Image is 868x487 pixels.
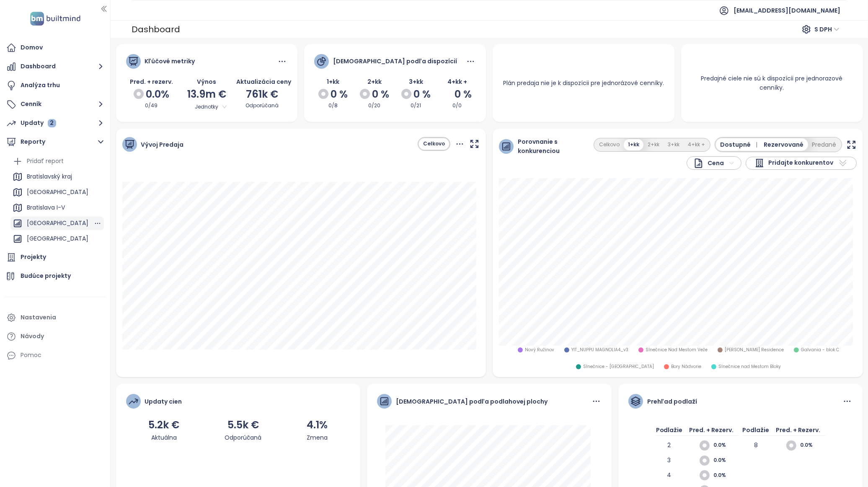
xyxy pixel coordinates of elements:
[493,68,674,98] div: Plán predaja nie je k dispozícii pre jednorázové cenníky.
[664,139,684,150] button: 3+kk
[413,86,431,102] span: 0 %
[10,186,104,199] div: [GEOGRAPHIC_DATA]
[681,64,863,102] div: Predajné ciele nie sú k dispozícii pre jednorazové cenníky.
[21,312,56,323] div: Nastavenia
[21,350,41,360] div: Pomoc
[307,433,328,442] div: Zmena
[656,456,683,471] div: 3
[10,217,104,230] div: [GEOGRAPHIC_DATA]
[801,441,825,449] span: 0.0%
[4,96,106,113] button: Cenník
[685,425,739,440] div: Pred. + Rezerv.
[27,218,88,228] div: [GEOGRAPHIC_DATA]
[130,78,173,86] span: Pred. + rezerv.
[184,102,228,111] span: Jednotky
[10,201,104,215] div: Bratislava I-V
[4,58,106,75] button: Dashboard
[10,170,104,184] div: Bratislavský kraj
[718,363,781,370] span: Slnečnice nad Mestom Bloky
[624,139,643,150] button: 1+kk
[21,252,46,262] div: Projekty
[419,138,449,150] button: Celkovo
[725,347,784,353] span: [PERSON_NAME] Residence
[148,417,179,433] div: 5.2k €
[684,139,709,150] button: 4+kk +
[4,309,106,326] a: Nastavenia
[21,271,71,281] div: Budúce projekty
[583,363,654,370] span: Slnečnice - [GEOGRAPHIC_DATA]
[21,118,56,128] div: Updaty
[772,425,825,440] div: Pred. + Rezerv.
[126,102,177,110] div: 0/49
[145,57,195,66] div: Kľúčové metriky
[769,158,834,168] span: Pridajte konkurentov
[814,23,840,36] span: S DPH
[656,425,683,440] div: Podlažie
[4,115,106,132] button: Updaty 2
[331,86,348,102] span: 0 %
[225,433,261,442] div: Odporúčaná
[4,347,106,364] div: Pomoc
[720,140,761,149] span: Dostupné
[4,134,106,150] button: Reporty
[333,57,457,66] div: [DEMOGRAPHIC_DATA] podľa dispozícií
[397,102,434,110] div: 0/21
[236,102,287,110] div: Odporúčaná
[225,417,261,433] div: 5.5k €
[367,78,382,86] span: 2+kk
[141,140,184,149] span: Vývoj Predaja
[4,39,106,56] a: Domov
[21,80,60,91] div: Analýza trhu
[327,78,339,86] span: 1+kk
[525,347,554,353] span: Nový Ružinov
[21,331,44,342] div: Návody
[236,77,287,86] div: Aktualizácia ceny
[27,171,72,182] div: Bratislavský kraj
[10,232,104,246] div: [GEOGRAPHIC_DATA]
[714,441,739,449] span: 0.0%
[743,440,770,456] div: 8
[439,102,476,110] div: 0/0
[455,86,472,102] span: 0 %
[372,86,389,102] span: 0 %
[646,347,708,353] span: Slnečnice Nad Mestom Veže
[146,86,169,102] span: 0.0%
[148,433,179,442] div: Aktuálna
[656,440,683,456] div: 2
[4,328,106,345] a: Návody
[801,347,839,353] span: Galvania - blok C
[518,137,566,155] span: Porovnanie s konkurenciou
[4,249,106,266] a: Projekty
[132,22,180,37] div: Dashboard
[246,87,278,101] span: 761k €
[743,425,770,440] div: Podlažie
[4,77,106,94] a: Analýza trhu
[671,363,701,370] span: Bory Nádvorie
[714,471,739,479] span: 0.0%
[10,155,104,168] div: Pridať report
[21,42,43,53] div: Domov
[27,233,88,244] div: [GEOGRAPHIC_DATA]
[447,78,467,86] span: 4+kk +
[656,470,683,485] div: 4
[764,140,804,149] span: Rezervované
[181,77,232,86] div: Výnos
[27,202,65,213] div: Bratislava I-V
[647,397,697,406] div: Prehľad podlaží
[28,10,83,27] img: logo
[409,78,423,86] span: 3+kk
[714,456,739,464] span: 0.0%
[356,102,393,110] div: 0/20
[808,138,841,151] button: Predané
[27,187,88,197] div: [GEOGRAPHIC_DATA]
[693,158,724,168] div: Cena
[27,156,64,166] div: Pridať report
[396,397,548,406] div: [DEMOGRAPHIC_DATA] podľa podlahovej plochy
[595,139,624,150] button: Celkovo
[734,0,840,21] span: [EMAIL_ADDRESS][DOMAIN_NAME]
[48,119,56,127] div: 2
[643,139,664,150] button: 2+kk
